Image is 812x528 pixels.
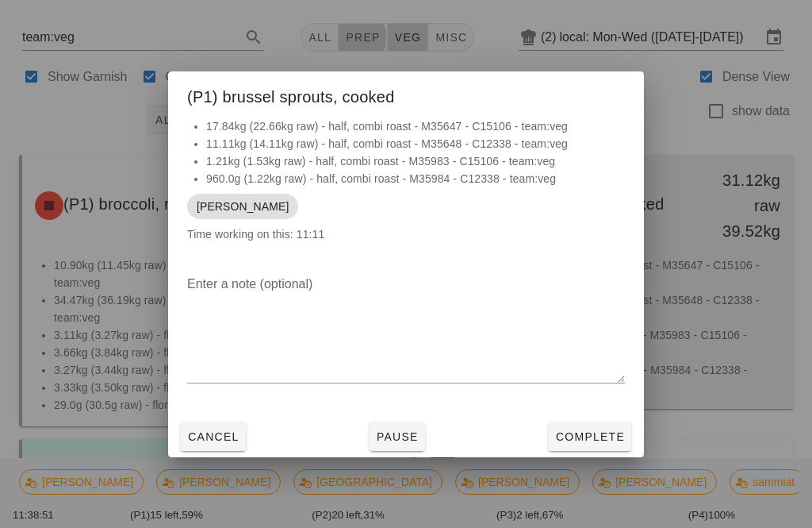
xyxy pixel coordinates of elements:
[370,422,425,451] button: Pause
[206,170,625,187] li: 960.0g (1.22kg raw) - half, combi roast - M35984 - C12338 - team:veg
[181,422,246,451] button: Cancel
[376,430,419,443] span: Pause
[549,422,631,451] button: Complete
[197,194,289,219] span: [PERSON_NAME]
[206,135,625,152] li: 11.11kg (14.11kg raw) - half, combi roast - M35648 - C12338 - team:veg
[168,118,644,259] div: Time working on this: 11:11
[555,430,625,443] span: Complete
[206,118,625,135] li: 17.84kg (22.66kg raw) - half, combi roast - M35647 - C15106 - team:veg
[168,71,644,118] div: (P1) brussel sprouts, cooked
[206,152,625,170] li: 1.21kg (1.53kg raw) - half, combi roast - M35983 - C15106 - team:veg
[187,430,239,443] span: Cancel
